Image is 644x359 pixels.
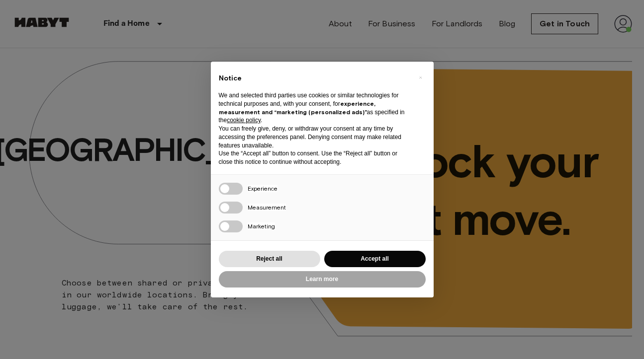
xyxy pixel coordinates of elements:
span: Experience [248,185,277,192]
span: Marketing [248,222,275,230]
button: Reject all [219,251,320,267]
p: You can freely give, deny, or withdraw your consent at any time by accessing the preferences pane... [219,125,410,149]
button: Close this notice [413,70,429,85]
strong: experience, measurement and “marketing (personalized ads)” [219,100,375,116]
p: Use the “Accept all” button to consent. Use the “Reject all” button or close this notice to conti... [219,149,410,166]
button: Learn more [219,271,426,287]
span: Measurement [248,204,286,211]
p: We and selected third parties use cookies or similar technologies for technical purposes and, wit... [219,91,410,125]
span: × [419,72,422,83]
h2: Notice [219,73,410,83]
a: cookie policy [227,117,261,124]
button: Accept all [324,251,426,267]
